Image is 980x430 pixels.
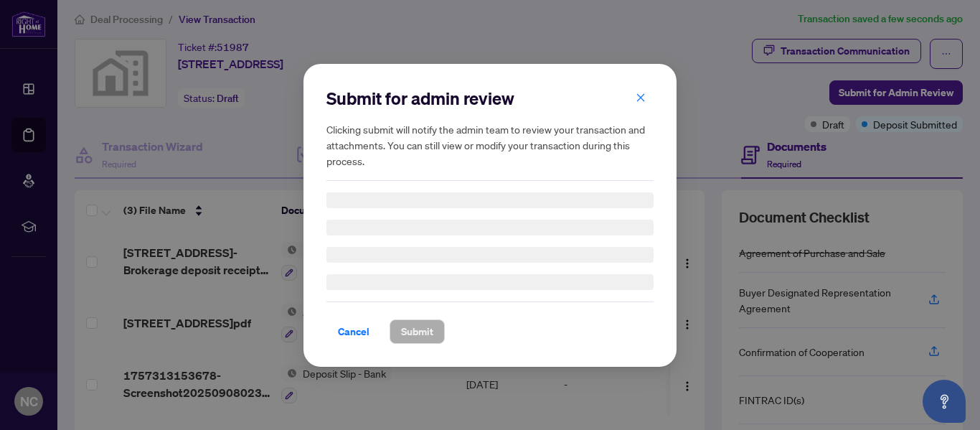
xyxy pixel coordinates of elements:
button: Cancel [326,319,381,344]
h5: Clicking submit will notify the admin team to review your transaction and attachments. You can st... [326,121,654,169]
h2: Submit for admin review [326,87,654,110]
span: Cancel [338,320,369,343]
span: close [636,92,646,102]
button: Open asap [923,380,966,423]
button: Submit [390,319,445,344]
